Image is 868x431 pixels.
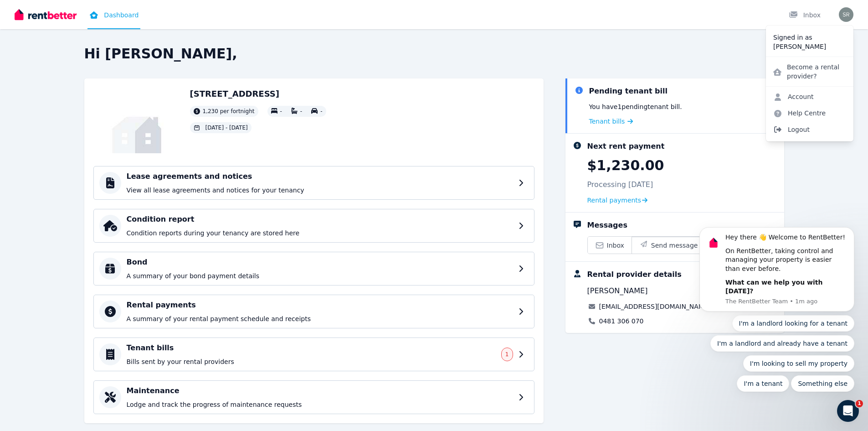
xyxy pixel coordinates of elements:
[127,228,513,238] p: Condition reports during your tenancy are stored here
[789,10,821,20] div: Inbox
[651,241,698,250] span: Send message
[19,192,153,202] div: How much does it cost?
[76,307,107,314] span: Messages
[686,146,868,406] iframe: Intercom notifications message
[18,65,164,96] p: Hi [PERSON_NAME] 👋
[320,108,322,114] span: -
[837,400,859,422] iframe: To enrich screen reader interactions, please activate Accessibility in Grammarly extension settings
[587,286,648,296] span: [PERSON_NAME]
[157,15,173,31] div: Close
[587,179,653,190] p: Processing [DATE]
[587,220,627,231] div: Messages
[766,88,821,105] a: Account
[19,131,152,140] div: Send us a message
[773,42,846,51] p: [PERSON_NAME]
[127,271,513,280] p: A summary of your bond payment details
[205,124,248,131] span: [DATE] - [DATE]
[144,307,159,314] span: Help
[19,226,153,235] div: Lease Agreement
[203,108,255,115] span: 1,230 per fortnight
[588,237,632,254] a: Inbox
[13,166,169,185] button: Search for help
[19,243,153,252] div: Creating and Managing Your Ad
[127,257,513,268] h4: Bond
[13,222,169,239] div: Lease Agreement
[127,214,513,225] h4: Condition report
[766,59,853,84] a: Become a rental provider?
[856,400,863,407] span: 1
[505,351,509,358] span: 1
[839,7,853,22] img: Srinivas Reddi
[84,46,784,62] h2: Hi [PERSON_NAME],
[127,343,496,353] h4: Tenant bills
[589,117,625,126] span: Tenant bills
[19,140,152,150] div: We typically reply in under 30 minutes
[127,314,513,323] p: A summary of your rental payment schedule and receipts
[127,186,513,195] p: View all lease agreements and notices for your tenancy
[13,205,169,222] div: Rental Payments - How They Work
[122,285,182,321] button: Help
[15,8,77,21] img: RentBetter
[127,357,496,366] p: Bills sent by your rental providers
[587,157,664,174] p: $1,230.00
[599,317,644,326] a: 0481 306 070
[18,96,164,111] p: How can we help?
[632,237,705,254] button: Send message
[127,400,513,409] p: Lodge and track the progress of maintenance requests
[13,239,169,256] div: Creating and Managing Your Ad
[280,108,282,114] span: -
[587,196,642,205] span: Rental payments
[127,385,513,396] h4: Maintenance
[19,209,153,218] div: Rental Payments - How They Work
[773,33,846,42] p: Signed in as
[587,269,682,280] div: Rental provider details
[61,285,121,321] button: Messages
[13,188,169,205] div: How much does it cost?
[190,88,326,100] h2: [STREET_ADDRESS]
[589,102,682,111] p: You have 1 pending tenant bill .
[124,15,142,33] img: Profile image for Earl
[589,117,633,126] a: Tenant bills
[93,88,181,153] img: Property Url
[127,300,513,311] h4: Rental payments
[127,171,513,182] h4: Lease agreements and notices
[107,15,125,33] img: Profile image for Rochelle
[300,108,302,114] span: -
[587,141,665,152] div: Next rent payment
[9,123,173,158] div: Send us a messageWe typically reply in under 30 minutes
[589,86,668,97] div: Pending tenant bill
[18,19,71,31] img: logo
[766,121,853,138] span: Logout
[599,302,711,311] a: [EMAIL_ADDRESS][DOMAIN_NAME]
[607,241,624,250] span: Inbox
[19,171,74,181] span: Search for help
[20,307,41,314] span: Home
[766,105,833,121] a: Help Centre
[587,196,648,205] a: Rental payments
[89,15,108,33] img: Profile image for Dan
